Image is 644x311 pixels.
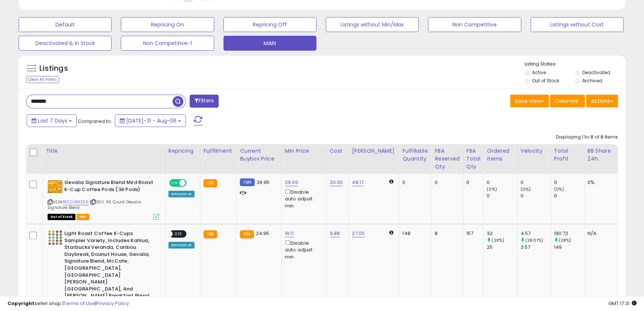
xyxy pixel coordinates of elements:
div: BB Share 24h. [587,147,615,163]
div: 157 [466,230,478,237]
div: Disable auto adjust min [285,239,321,260]
div: Fulfillable Quantity [402,147,428,163]
div: 25 [487,244,517,251]
h5: Listings [39,63,68,74]
small: FBA [203,179,217,187]
div: FBA Reserved Qty [435,147,460,171]
div: 3.57 [521,244,551,251]
button: Actions [586,95,618,107]
div: Cost [330,147,346,155]
a: 19.11 [285,230,294,237]
b: Gevalia Signature Blend Mild Roast K-Cup Coffee Pods (36 Pods) [64,179,155,195]
a: 20.00 [330,179,343,186]
div: Fulfillment [203,147,234,155]
button: Listings without Min/Max [326,17,419,32]
div: Current Buybox Price [240,147,278,163]
strong: Copyright [7,300,35,307]
label: Deactivated [582,69,610,76]
span: ON [170,180,179,186]
div: 149 [554,244,584,251]
div: 4.57 [521,230,551,237]
a: Terms of Use [64,300,95,307]
div: FBA Total Qty [466,147,480,171]
div: 8 [435,230,457,237]
div: 0 [521,179,551,186]
div: 190.72 [554,230,584,237]
small: FBA [203,230,217,238]
div: Total Profit [554,147,581,163]
div: Clear All Filters [26,76,59,83]
p: Listing States: [525,61,625,68]
button: Save View [510,95,549,107]
div: 0 [402,179,426,186]
button: Last 7 Days [27,114,77,127]
button: MAIN [223,36,316,51]
button: Deactivated & In Stock [19,36,112,51]
button: Listings without Cost [531,17,624,32]
span: 24.95 [256,230,270,237]
span: OFF [173,231,184,237]
button: Non Competitive-1 [121,36,214,51]
div: Amazon AI [168,191,194,197]
small: (0%) [487,186,497,192]
img: 51VddpvF39L._SL40_.jpg [48,179,62,194]
label: Active [532,69,545,76]
span: OFF [185,180,197,186]
div: Amazon AI [168,242,194,248]
a: 48.17 [352,179,364,186]
a: B012U8XZK6 [63,199,88,205]
small: (28%) [559,237,571,243]
button: [DATE]-31 - Aug-06 [115,114,186,127]
div: Disable auto adjust min [285,188,321,209]
label: Out of Stock [532,77,559,84]
div: 0 [521,193,551,199]
div: 148 [402,230,426,237]
span: [DATE]-31 - Aug-06 [126,117,177,124]
span: All listings that are currently out of stock and unavailable for purchase on Amazon [48,214,75,220]
div: ASIN: [48,179,160,219]
b: Light Roast Coffee K-Cups Sampler Variety, Includes Kahlua, Starbucks Veranda, Caribou Daybreak, ... [64,230,155,301]
div: seller snap | | [7,300,129,307]
div: Ordered Items [487,147,514,163]
span: Compared to: [78,118,112,125]
div: 0% [587,179,612,186]
div: Repricing [168,147,197,155]
button: Repricing Off [223,17,316,32]
button: Default [19,17,112,32]
small: FBM [240,178,254,186]
div: Min Price [285,147,323,155]
small: (28.01%) [525,237,543,243]
div: Displaying 1 to 8 of 8 items [556,134,618,141]
div: Velocity [521,147,548,155]
div: N/A [587,230,612,237]
div: 0 [487,193,517,199]
small: FBA [240,230,254,238]
div: Title [46,147,162,155]
span: | SKU: 36 Count Gevalia Signature Blend [48,199,141,210]
div: 0 [554,193,584,199]
small: (28%) [492,237,504,243]
a: 27.05 [352,230,365,237]
small: (0%) [521,186,531,192]
span: 39.95 [257,179,270,186]
span: Columns [555,97,578,105]
a: 9.88 [330,230,340,237]
div: 32 [487,230,517,237]
span: 2025-08-14 17:31 GMT [608,300,637,307]
div: [PERSON_NAME] [352,147,396,155]
img: 51sZLRL+OAL._SL40_.jpg [48,230,62,245]
div: 0 [466,179,478,186]
div: 0 [435,179,457,186]
button: Non Competitive [428,17,521,32]
span: FBA [77,214,89,220]
div: 0 [487,179,517,186]
a: 29.00 [285,179,298,186]
button: Columns [550,95,585,107]
button: Filters [190,95,219,108]
label: Archived [582,77,602,84]
small: (0%) [554,186,564,192]
div: 0 [554,179,584,186]
span: Last 7 Days [38,117,67,124]
a: Privacy Policy [96,300,129,307]
button: Repricing On [121,17,214,32]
